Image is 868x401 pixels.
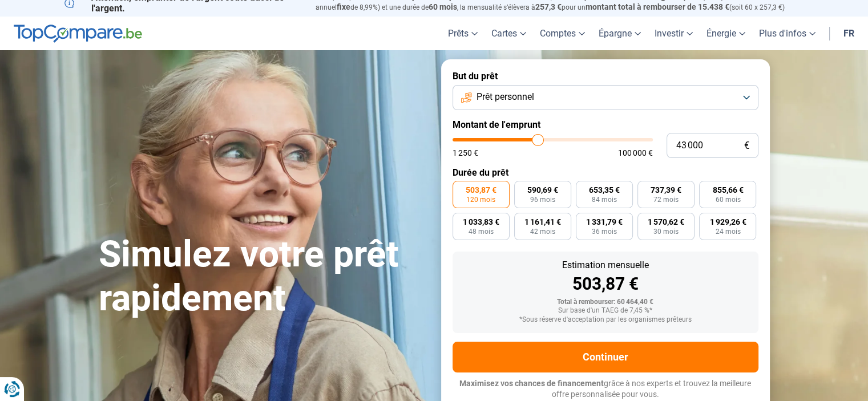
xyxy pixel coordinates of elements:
[700,17,752,50] a: Énergie
[592,196,617,203] span: 84 mois
[462,307,749,315] div: Sur base d'un TAEG de 7,45 %*
[485,17,533,50] a: Cartes
[337,2,350,11] span: fixe
[586,2,729,11] span: montant total à rembourser de 15.438 €
[715,228,740,235] span: 24 mois
[462,261,749,270] div: Estimation mensuelle
[589,186,620,194] span: 653,35 €
[653,196,679,203] span: 72 mois
[653,228,679,235] span: 30 mois
[744,141,749,151] span: €
[453,378,758,400] p: grâce à nos experts et trouvez la meilleure offre personnalisée pour vous.
[462,316,749,324] div: *Sous réserve d'acceptation par les organismes prêteurs
[530,196,555,203] span: 96 mois
[466,196,495,203] span: 120 mois
[530,228,555,235] span: 42 mois
[592,228,617,235] span: 36 mois
[466,186,496,194] span: 503,87 €
[441,17,485,50] a: Prêts
[715,196,740,203] span: 60 mois
[648,17,700,50] a: Investir
[586,218,623,226] span: 1 331,79 €
[462,298,749,306] div: Total à rembourser: 60 464,40 €
[453,71,758,82] label: But du prêt
[535,2,562,11] span: 257,3 €
[524,218,561,226] span: 1 161,41 €
[99,233,427,321] h1: Simulez votre prêt rapidement
[453,167,758,178] label: Durée du prêt
[533,17,592,50] a: Comptes
[712,186,743,194] span: 855,66 €
[14,25,142,43] img: TopCompare
[453,119,758,130] label: Montant de l'emprunt
[453,149,478,157] span: 1 250 €
[463,218,499,226] span: 1 033,83 €
[459,379,604,388] span: Maximisez vos chances de financement
[709,218,746,226] span: 1 929,26 €
[651,186,681,194] span: 737,39 €
[453,342,758,372] button: Continuer
[752,17,822,50] a: Plus d'infos
[477,91,534,103] span: Prêt personnel
[618,149,653,157] span: 100 000 €
[837,17,861,50] a: fr
[648,218,684,226] span: 1 570,62 €
[429,2,457,11] span: 60 mois
[453,85,758,110] button: Prêt personnel
[527,186,558,194] span: 590,69 €
[469,228,494,235] span: 48 mois
[592,17,648,50] a: Épargne
[462,276,749,293] div: 503,87 €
